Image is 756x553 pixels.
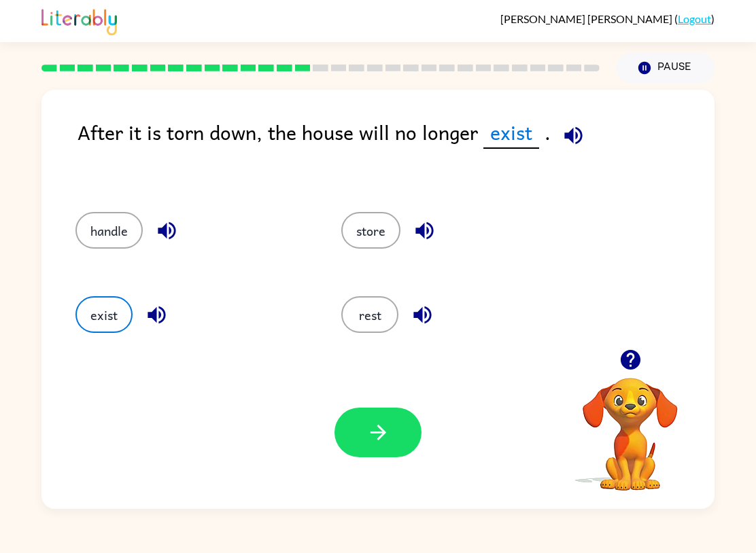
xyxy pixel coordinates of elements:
[75,296,133,333] button: exist
[341,296,398,333] button: rest
[562,357,698,493] video: Your browser must support playing .mp4 files to use Literably. Please try using another browser.
[41,5,117,35] img: Literably
[678,12,711,25] a: Logout
[616,52,715,84] button: Pause
[500,12,674,25] span: [PERSON_NAME] [PERSON_NAME]
[500,12,715,25] div: ( )
[78,117,715,185] div: After it is torn down, the house will no longer .
[341,212,400,249] button: store
[483,117,539,149] span: exist
[75,212,143,249] button: handle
